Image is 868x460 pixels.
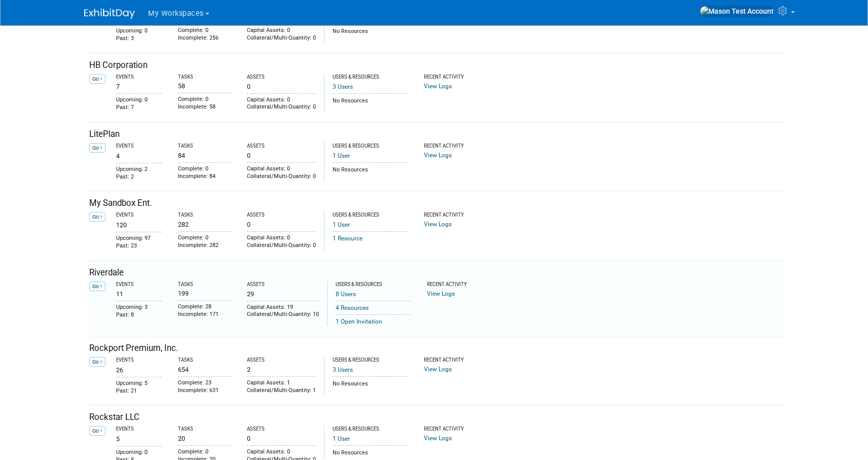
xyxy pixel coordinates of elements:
div: Riverdale [89,267,784,279]
a: 4 Resources [336,304,369,311]
div: Complete: 0 [178,165,231,173]
div: 29 [247,288,319,298]
div: Users & Resources [333,426,408,433]
div: 4 [116,150,162,160]
div: Capital Assets: 19 [247,304,319,311]
div: 7 [116,80,162,91]
a: 1 Open Invitation [336,318,382,325]
div: Upcoming: 3 [116,304,162,311]
div: Past: 8 [116,311,162,319]
div: Complete: 0 [178,27,231,34]
div: Rockport Premium, Inc. [89,342,784,355]
div: Capital Assets: 0 [247,96,316,104]
div: Assets [247,426,316,433]
img: Mason Test Account [700,6,774,17]
div: Users & Resources [333,357,408,364]
div: Capital Assets: 0 [247,448,316,456]
div: Collateral/Multi-Quantity: 10 [247,311,319,319]
span: No Resources [333,28,368,34]
div: Events [116,281,162,288]
div: Tasks [178,212,231,219]
div: Incomplete: 58 [178,103,231,111]
div: Tasks [178,143,231,150]
a: Go [89,281,105,291]
div: Capital Assets: 1 [247,379,316,387]
div: Recent Activity [427,281,487,288]
div: Events [116,426,162,433]
div: Events [116,212,162,219]
a: 3 Users [333,366,353,373]
div: Upcoming: 97 [116,235,162,242]
div: 0 [247,219,316,229]
div: Collateral/Multi-Quantity: 0 [247,103,316,111]
div: Past: 21 [116,387,162,395]
a: Go [89,74,105,84]
div: Past: 3 [116,35,162,43]
div: 0 [247,150,316,160]
div: Complete: 28 [178,303,231,311]
a: Go [89,426,105,436]
div: Upcoming: 0 [116,96,162,104]
span: No Resources [333,449,368,456]
div: HB Corporation [89,59,784,72]
a: View Logs [424,435,452,442]
div: Events [116,143,162,150]
div: Assets [247,74,316,81]
div: Recent Activity [424,357,484,364]
div: Collateral/Multi-Quantity: 0 [247,34,316,42]
img: ExhibitDay [84,9,135,19]
a: View Logs [424,152,452,159]
span: My Workspaces [148,9,204,18]
div: Incomplete: 171 [178,311,231,319]
div: Tasks [178,74,231,81]
span: No Resources [333,97,368,104]
div: Upcoming: 0 [116,449,162,456]
div: Incomplete: 256 [178,34,231,42]
a: Go [89,143,105,153]
a: 1 Resource [333,235,363,242]
div: Tasks [178,281,231,288]
div: Users & Resources [333,212,408,219]
div: 654 [178,364,231,374]
div: Assets [247,281,319,288]
div: 2 [247,364,316,374]
div: Recent Activity [424,143,484,150]
a: 1 User [333,152,350,159]
div: Upcoming: 0 [116,27,162,35]
div: Incomplete: 631 [178,387,231,395]
a: Go [89,357,105,367]
div: Tasks [178,426,231,433]
div: Users & Resources [333,74,408,81]
div: Recent Activity [424,74,484,81]
div: 26 [116,364,162,374]
div: 58 [178,80,231,90]
div: LitePlan [89,128,784,140]
div: Incomplete: 282 [178,242,231,250]
div: My Sandbox Ent. [89,197,784,209]
a: View Logs [424,366,452,373]
div: Tasks [178,357,231,364]
div: Collateral/Multi-Quantity: 0 [247,173,316,181]
div: 0 [247,81,316,91]
div: Events [116,74,162,81]
div: Recent Activity [424,426,484,433]
a: View Logs [427,290,455,297]
div: Complete: 0 [178,96,231,103]
a: View Logs [424,221,452,228]
div: 5 [116,433,162,443]
div: Past: 23 [116,242,162,250]
div: Assets [247,357,316,364]
div: Capital Assets: 0 [247,165,316,173]
div: Capital Assets: 0 [247,234,316,242]
div: 120 [116,219,162,229]
a: 1 User [333,221,350,228]
div: Rockstar LLC [89,411,784,423]
div: 0 [247,433,316,443]
div: 20 [178,433,231,443]
div: Complete: 0 [178,234,231,242]
div: Incomplete: 84 [178,173,231,181]
div: Collateral/Multi-Quantity: 1 [247,387,316,395]
a: View Logs [424,83,452,90]
div: Upcoming: 5 [116,380,162,387]
span: No Resources [333,380,368,387]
